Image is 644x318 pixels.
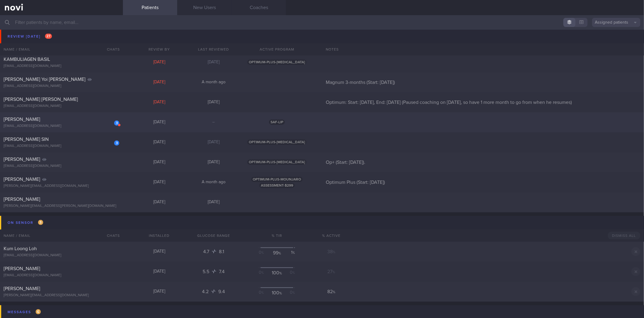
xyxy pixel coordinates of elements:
sub: % [261,291,264,294]
span: [PERSON_NAME] [PERSON_NAME] [4,97,78,102]
span: 4.7 [203,249,210,254]
span: 8.1 [219,249,224,254]
div: 3 [114,121,119,126]
span: [PERSON_NAME] SIN [4,137,49,142]
div: [DATE] [132,60,186,65]
sub: % [293,251,295,254]
sub: % [279,272,282,275]
sub: % [332,270,335,274]
span: Kum Loong Loh [4,246,37,251]
span: OPTIMUM-PLUS-[MEDICAL_DATA] [247,140,306,145]
div: [DATE] [132,120,186,125]
div: [PERSON_NAME][EMAIL_ADDRESS][DOMAIN_NAME] [4,293,119,298]
span: [PERSON_NAME] [4,286,40,291]
div: [PERSON_NAME][EMAIL_ADDRESS][DOMAIN_NAME] [4,184,119,188]
span: 9.4 [218,289,225,294]
sub: % [293,271,295,274]
div: [EMAIL_ADDRESS][DOMAIN_NAME] [4,44,119,48]
div: 100 [271,270,283,276]
div: [EMAIL_ADDRESS][DOMAIN_NAME] [4,253,119,258]
div: % TIR [241,230,313,242]
sub: % [279,292,282,295]
div: [EMAIL_ADDRESS][DOMAIN_NAME] [4,164,119,168]
sub: % [293,291,295,294]
div: 3 [114,141,119,146]
div: [DATE] [186,40,241,45]
div: [DATE] [186,200,241,205]
span: [PERSON_NAME] [4,197,40,202]
span: SAF-LIP [269,120,285,125]
div: Chats [99,230,123,242]
div: [DATE] [186,100,241,105]
span: [PERSON_NAME] [4,157,40,162]
div: 0 [259,270,270,276]
sub: % [261,251,264,254]
div: 82 [313,289,349,295]
div: Glucose Range [186,230,241,242]
button: Assigned patients [592,18,640,27]
span: 4.2 [202,289,210,294]
div: [DATE] [132,100,186,105]
span: [PERSON_NAME] Yoi [PERSON_NAME] [4,77,85,82]
div: [EMAIL_ADDRESS][DOMAIN_NAME] [4,273,119,278]
span: KAMBULIAGEN BASIL [4,57,50,62]
div: [EMAIL_ADDRESS][DOMAIN_NAME] [4,104,119,108]
div: 27 [313,269,349,275]
span: OPTIMUM-PLUS-MOUNJARO [251,177,303,182]
span: 5.5 [203,269,210,274]
div: A month ago [186,80,241,85]
div: 0 [259,250,270,256]
div: [DATE] [132,160,186,165]
div: Optimum: Start: [DATE], End: [DATE] (Paused coaching on [DATE], so have 1 more month to go from w... [322,99,644,105]
span: 6 [36,309,41,314]
div: [DATE] [132,289,186,294]
span: 3 [38,220,43,225]
span: ASSESSMENT-$299 [259,183,295,188]
sub: % [278,252,281,255]
span: OPTIMUM-PLUS-[MEDICAL_DATA] [247,60,306,65]
div: A month ago [186,180,241,185]
div: [DATE] [132,140,186,145]
div: [DATE] [186,140,241,145]
div: Magnum 3-months (Start: [DATE]) [322,79,644,85]
div: Optimum Plus (Start: [DATE]) [322,179,644,185]
span: [PERSON_NAME] [4,117,40,122]
div: Installed [132,230,186,242]
div: [DATE] [132,40,186,45]
span: [PERSON_NAME] [4,266,40,271]
div: [EMAIL_ADDRESS][DOMAIN_NAME] [4,144,119,148]
span: [PERSON_NAME] [4,37,40,42]
div: 0 [284,290,295,296]
div: 0 [259,290,270,296]
div: % Active [313,230,349,242]
sub: % [333,250,335,254]
div: On sensor [6,219,45,227]
div: [DATE] [186,60,241,65]
div: [DATE] [132,80,186,85]
div: 100 [271,290,283,296]
div: Op+ (Start: [DATE]). [322,159,644,165]
div: [DATE] [186,160,241,165]
button: Dismiss All [608,232,640,240]
div: 99 [271,250,283,256]
div: 0 [284,270,295,276]
sub: % [333,290,335,294]
div: Messages [6,308,42,316]
div: [DATE] [132,180,186,185]
div: 1 [284,250,295,256]
div: [EMAIL_ADDRESS][DOMAIN_NAME] [4,124,119,128]
span: 7.4 [219,269,225,274]
div: [EMAIL_ADDRESS][DOMAIN_NAME] [4,64,119,68]
div: 38 [313,249,349,255]
div: [PERSON_NAME][EMAIL_ADDRESS][PERSON_NAME][DOMAIN_NAME] [4,204,119,208]
div: [DATE] [132,200,186,205]
span: [PERSON_NAME] [4,177,40,182]
div: [DATE] [132,249,186,254]
div: – [186,120,241,125]
sub: % [261,271,264,274]
span: OPTIMUM-PLUS-[MEDICAL_DATA] [247,160,306,165]
div: [DATE] [132,269,186,274]
div: [EMAIL_ADDRESS][DOMAIN_NAME] [4,84,119,88]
